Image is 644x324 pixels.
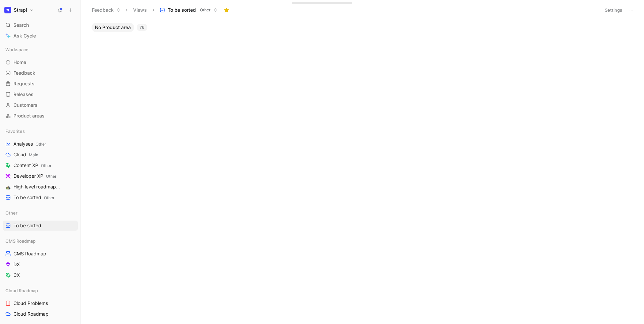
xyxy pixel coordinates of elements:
[137,24,147,31] div: 76
[89,5,123,15] button: Feedback
[3,286,78,296] div: Cloud Roadmap
[3,20,78,30] div: Search
[46,174,56,179] span: Other
[3,5,36,15] button: StrapiStrapi
[13,300,48,307] span: Cloud Problems
[3,171,78,181] a: Developer XPOther
[4,7,11,13] img: Strapi
[5,46,29,53] span: Workspace
[3,160,78,170] a: Content XPOther
[3,150,78,160] a: CloudMain
[3,139,78,149] a: AnalysesOther
[130,5,150,15] button: Views
[3,286,78,319] div: Cloud RoadmapCloud ProblemsCloud Roadmap
[3,221,78,231] a: To be sorted
[4,183,12,191] button: ⛰️
[3,100,78,110] a: Customers
[5,238,36,244] span: CMS Roadmap
[3,270,78,280] a: CX
[5,287,38,294] span: Cloud Roadmap
[92,23,134,32] button: No Product area
[13,272,20,278] span: CX
[14,7,27,13] h1: Strapi
[3,111,78,121] a: Product areas
[13,222,41,229] span: To be sorted
[3,259,78,269] a: DX
[13,141,46,148] span: Analyses
[13,311,49,317] span: Cloud Roadmap
[3,68,78,78] a: Feedback
[13,250,46,257] span: CMS Roadmap
[13,112,45,119] span: Product areas
[13,194,54,201] span: To be sorted
[200,7,211,13] span: Other
[3,182,78,192] a: ⛰️High level roadmapOther
[602,5,625,15] button: Settings
[3,31,78,41] a: Ask Cycle
[13,32,36,40] span: Ask Cycle
[168,7,196,13] span: To be sorted
[13,102,38,108] span: Customers
[3,89,78,99] a: Releases
[3,236,78,246] div: CMS Roadmap
[95,24,131,31] span: No Product area
[5,128,25,135] span: Favorites
[3,309,78,319] a: Cloud Roadmap
[13,70,35,76] span: Feedback
[3,79,78,89] a: Requests
[13,21,29,29] span: Search
[13,59,26,66] span: Home
[13,261,20,268] span: DX
[3,236,78,280] div: CMS RoadmapCMS RoadmapDXCX
[3,192,78,202] a: To be sortedOther
[3,45,78,55] div: Workspace
[5,210,17,216] span: Other
[29,152,38,157] span: Main
[5,184,11,189] img: ⛰️
[44,195,54,200] span: Other
[3,126,78,136] div: Favorites
[13,173,56,180] span: Developer XP
[3,208,78,218] div: Other
[13,162,51,169] span: Content XP
[13,80,35,87] span: Requests
[13,151,38,158] span: Cloud
[13,91,34,98] span: Releases
[41,163,51,168] span: Other
[3,298,78,308] a: Cloud Problems
[36,142,46,147] span: Other
[3,208,78,231] div: OtherTo be sorted
[157,5,220,15] button: To be sortedOther
[3,57,78,67] a: Home
[3,249,78,259] a: CMS Roadmap
[13,183,62,190] span: High level roadmap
